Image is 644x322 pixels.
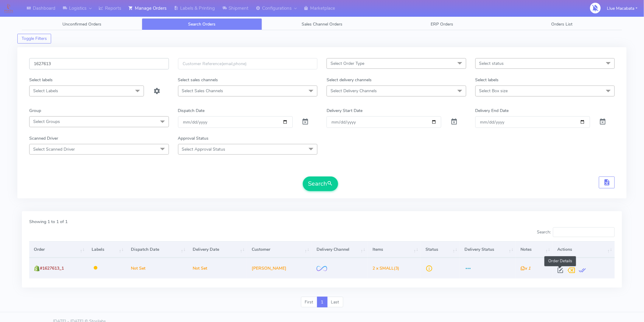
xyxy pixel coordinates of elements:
[40,265,64,271] span: #1627613_1
[603,2,642,15] button: Llue Macabata
[182,88,223,94] span: Select Sales Channels
[327,107,362,114] label: Delivery Start Date
[373,265,394,271] span: 2 x SMALL
[62,21,101,27] span: Unconfirmed Orders
[29,219,68,225] label: Showing 1 to 1 of 1
[373,265,399,271] span: (3)
[29,58,169,69] input: Order Id
[17,34,51,44] button: Toggle Filters
[33,119,60,124] span: Select Groups
[126,241,188,258] th: Dispatch Date: activate to sort column ascending
[178,135,209,142] label: Approval Status
[317,266,327,271] img: OnFleet
[317,297,327,308] a: 1
[188,241,247,258] th: Delivery Date: activate to sort column ascending
[178,107,205,114] label: Dispatch Date
[475,107,509,114] label: Delivery End Date
[178,77,218,83] label: Select sales channels
[312,241,368,258] th: Delivery Channel: activate to sort column ascending
[553,227,615,237] input: Search:
[479,88,508,94] span: Select Box size
[33,88,58,94] span: Select Labels
[178,58,318,69] input: Customer Reference(email,phone)
[331,61,364,66] span: Select Order Type
[553,241,615,258] th: Actions: activate to sort column ascending
[460,241,516,258] th: Delivery Status: activate to sort column ascending
[33,146,75,152] span: Select Scanned Driver
[421,241,460,258] th: Status: activate to sort column ascending
[302,21,342,27] span: Sales Channel Orders
[188,258,247,278] td: Not Set
[431,21,453,27] span: ERP Orders
[479,61,504,66] span: Select status
[29,107,41,114] label: Group
[188,21,216,27] span: Search Orders
[34,265,40,271] img: shopify.png
[516,241,553,258] th: Notes: activate to sort column ascending
[537,227,615,237] label: Search:
[29,241,87,258] th: Order: activate to sort column ascending
[247,241,312,258] th: Customer: activate to sort column ascending
[368,241,421,258] th: Items: activate to sort column ascending
[247,258,312,278] td: [PERSON_NAME]
[87,241,126,258] th: Labels: activate to sort column ascending
[475,77,499,83] label: Select labels
[551,21,573,27] span: Orders List
[22,18,622,30] ul: Tabs
[126,258,188,278] td: Not Set
[182,146,226,152] span: Select Approval Status
[331,88,377,94] span: Select Delivery Channels
[29,135,58,142] label: Scanned Driver
[29,77,53,83] label: Select labels
[327,77,372,83] label: Select delivery channels
[303,177,338,191] button: Search
[521,265,531,271] i: x 1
